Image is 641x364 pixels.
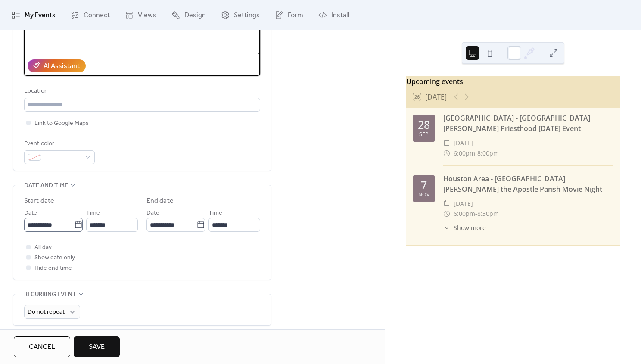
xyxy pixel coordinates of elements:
span: 6:00pm [454,208,475,219]
div: Nov [418,192,429,198]
a: Form [268,3,310,27]
button: Save [74,336,120,357]
div: Start date [24,196,54,206]
span: All day [34,243,52,253]
span: Show more [454,223,486,232]
a: Install [312,3,355,27]
span: Date [146,208,159,218]
button: AI Assistant [28,59,86,72]
span: - [475,148,477,159]
span: Install [331,10,349,21]
div: ​ [443,148,450,159]
button: ​Show more [443,223,486,232]
span: Show date only [34,253,75,263]
span: 8:00pm [477,148,499,159]
span: Recurring event [24,289,76,300]
span: Save [89,342,105,352]
button: Cancel [14,336,70,357]
span: 8:30pm [477,208,499,219]
div: Event color [24,139,93,149]
a: Connect [64,3,116,27]
div: 28 [418,119,430,130]
span: Settings [234,10,260,21]
div: Upcoming events [406,76,620,87]
div: ​ [443,223,450,232]
span: [DATE] [454,138,473,148]
span: Do not repeat [28,306,65,318]
div: AI Assistant [44,61,80,72]
div: 7 [421,180,427,190]
div: ​ [443,208,450,219]
span: Form [288,10,303,21]
span: Views [138,10,156,21]
span: Cancel [29,342,55,352]
span: Date and time [24,180,68,191]
span: Date [24,208,37,218]
a: Settings [215,3,266,27]
div: Sep [419,132,429,137]
div: ​ [443,138,450,148]
span: Connect [84,10,110,21]
span: Time [86,208,100,218]
div: ​ [443,199,450,209]
div: End date [146,196,174,206]
a: Views [118,3,163,27]
a: My Events [5,3,62,27]
span: - [475,208,477,219]
span: Design [184,10,206,21]
div: Houston Area - [GEOGRAPHIC_DATA][PERSON_NAME] the Apostle Parish Movie Night [443,174,613,194]
span: My Events [25,10,56,21]
span: Hide end time [34,263,72,274]
a: Design [165,3,212,27]
span: [DATE] [454,199,473,209]
span: 6:00pm [454,148,475,159]
span: Link to Google Maps [34,118,89,129]
span: Time [208,208,222,218]
div: [GEOGRAPHIC_DATA] - [GEOGRAPHIC_DATA][PERSON_NAME] Priesthood [DATE] Event [443,113,613,134]
div: Location [24,86,258,96]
